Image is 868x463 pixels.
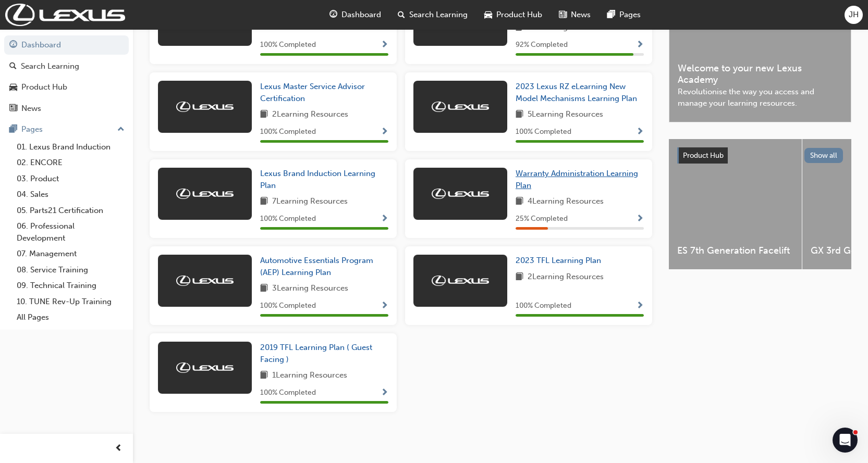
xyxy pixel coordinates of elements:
[260,343,372,364] span: 2019 TFL Learning Plan ( Guest Facing )
[636,212,644,226] button: Show Progress
[389,4,476,26] a: search-iconSearch Learning
[496,9,542,21] span: Product Hub
[260,108,268,121] span: book-icon
[13,294,129,310] a: 10. TUNE Rev-Up Training
[115,442,123,455] span: prev-icon
[571,9,591,21] span: News
[176,362,234,373] img: Trak
[516,169,638,190] span: Warranty Administration Learning Plan
[260,81,388,104] a: Lexus Master Service Advisor Certification
[260,213,316,225] span: 100 % Completed
[636,302,644,311] span: Show Progress
[176,102,234,112] img: Trak
[9,104,17,114] span: news-icon
[4,57,129,76] a: Search Learning
[5,4,125,26] img: Trak
[678,86,842,109] span: Revolutionise the way you access and manage your learning resources.
[516,300,571,312] span: 100 % Completed
[516,195,523,208] span: book-icon
[176,276,234,286] img: Trak
[516,255,605,267] a: 2023 TFL Learning Plan
[4,33,129,120] button: DashboardSearch LearningProduct HubNews
[260,168,388,191] a: Lexus Brand Induction Learning Plan
[21,103,41,115] div: News
[528,195,604,208] span: 4 Learning Resources
[636,215,644,224] span: Show Progress
[636,126,644,139] button: Show Progress
[321,4,389,26] a: guage-iconDashboard
[13,203,129,219] a: 05. Parts21 Certification
[516,82,637,103] span: 2023 Lexus RZ eLearning New Model Mechanisms Learning Plan
[516,126,571,138] span: 100 % Completed
[636,128,644,137] span: Show Progress
[260,387,316,399] span: 100 % Completed
[4,99,129,118] a: News
[516,271,523,284] span: book-icon
[13,309,129,326] a: All Pages
[636,41,644,50] span: Show Progress
[260,126,316,138] span: 100 % Completed
[678,62,842,86] span: Welcome to your new Lexus Academy
[4,120,129,139] button: Pages
[677,147,843,164] a: Product HubShow all
[381,299,388,312] button: Show Progress
[13,262,129,278] a: 08. Service Training
[13,139,129,155] a: 01. Lexus Brand Induction
[636,299,644,312] button: Show Progress
[381,128,388,137] span: Show Progress
[272,369,347,382] span: 1 Learning Resources
[260,369,268,382] span: book-icon
[13,278,129,294] a: 09. Technical Training
[833,428,858,453] iframe: Intercom live chat
[432,189,489,199] img: Trak
[599,4,649,26] a: pages-iconPages
[398,8,405,21] span: search-icon
[13,246,129,262] a: 07. Management
[381,41,388,50] span: Show Progress
[516,81,644,104] a: 2023 Lexus RZ eLearning New Model Mechanisms Learning Plan
[9,41,17,50] span: guage-icon
[476,4,551,26] a: car-iconProduct Hub
[683,151,724,160] span: Product Hub
[272,282,348,295] span: 3 Learning Resources
[636,39,644,52] button: Show Progress
[432,102,489,112] img: Trak
[260,195,268,208] span: book-icon
[260,342,388,365] a: 2019 TFL Learning Plan ( Guest Facing )
[528,271,604,284] span: 2 Learning Resources
[516,108,523,121] span: book-icon
[804,148,843,163] button: Show all
[619,9,641,21] span: Pages
[272,195,348,208] span: 7 Learning Resources
[9,125,17,134] span: pages-icon
[9,62,17,71] span: search-icon
[21,123,43,135] div: Pages
[409,9,468,21] span: Search Learning
[272,108,348,121] span: 2 Learning Resources
[669,139,802,269] a: ES 7th Generation Facelift
[21,81,67,93] div: Product Hub
[849,9,859,21] span: JH
[381,389,388,398] span: Show Progress
[176,189,234,199] img: Trak
[329,8,337,21] span: guage-icon
[559,8,567,21] span: news-icon
[260,169,375,190] span: Lexus Brand Induction Learning Plan
[260,255,388,278] a: Automotive Essentials Program (AEP) Learning Plan
[4,35,129,55] a: Dashboard
[9,83,17,92] span: car-icon
[484,8,492,21] span: car-icon
[260,82,365,103] span: Lexus Master Service Advisor Certification
[845,6,863,24] button: JH
[677,245,793,257] span: ES 7th Generation Facelift
[381,215,388,224] span: Show Progress
[117,123,125,136] span: up-icon
[528,108,603,121] span: 5 Learning Resources
[381,126,388,139] button: Show Progress
[551,4,599,26] a: news-iconNews
[260,300,316,312] span: 100 % Completed
[13,186,129,203] a: 04. Sales
[516,256,601,265] span: 2023 TFL Learning Plan
[516,213,568,225] span: 25 % Completed
[341,9,381,21] span: Dashboard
